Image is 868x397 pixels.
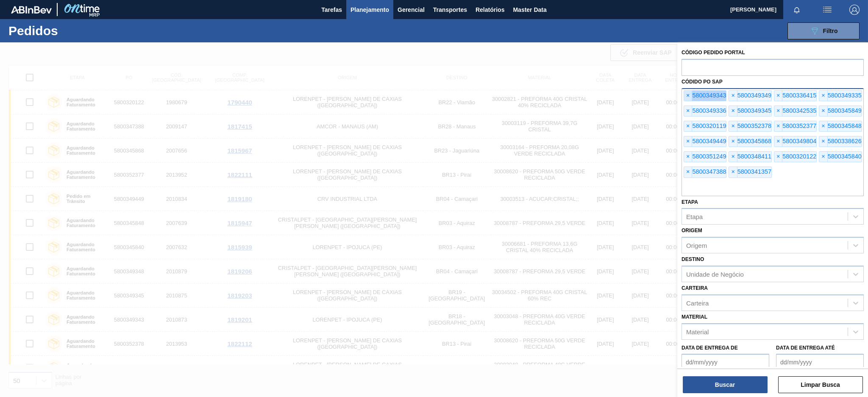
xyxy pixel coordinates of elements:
[774,151,817,162] div: 5800320122
[729,136,771,147] div: 5800345868
[684,136,692,147] span: ×
[682,79,723,85] label: Códido PO SAP
[776,354,864,371] input: dd/mm/yyyy
[774,106,782,116] span: ×
[774,121,782,131] span: ×
[684,167,692,177] span: ×
[11,6,52,14] img: TNhmsLtSVTkK8tSr43FrP2fwEKptu5GPRR3wAAAABJRU5ErkJggg==
[684,167,726,178] div: 5800347388
[686,242,707,249] div: Origem
[686,299,709,306] div: Carteira
[8,26,136,36] h1: Pedidos
[684,91,692,101] span: ×
[729,105,771,117] div: 5800349345
[774,90,817,101] div: 5800336415
[774,152,782,162] span: ×
[686,270,744,278] div: Unidade de Negócio
[684,90,726,101] div: 5800349343
[774,136,782,147] span: ×
[783,4,810,16] button: Notificações
[774,105,817,117] div: 5800342535
[398,5,425,15] span: Gerencial
[819,91,827,101] span: ×
[684,106,692,116] span: ×
[819,152,827,162] span: ×
[476,5,504,15] span: Relatórios
[513,5,546,15] span: Master Data
[774,91,782,101] span: ×
[684,121,692,131] span: ×
[682,199,698,205] label: Etapa
[729,91,737,101] span: ×
[682,345,738,351] label: Data de Entrega de
[684,136,726,147] div: 5800349449
[682,285,708,291] label: Carteira
[729,151,771,162] div: 5800348411
[819,121,827,131] span: ×
[819,151,862,162] div: 5800345840
[682,50,745,56] label: Código Pedido Portal
[729,167,771,178] div: 5800341357
[729,136,737,147] span: ×
[729,167,737,177] span: ×
[819,105,862,117] div: 5800345849
[823,28,838,34] span: Filtro
[682,228,702,233] label: Origem
[729,121,771,132] div: 5800352378
[682,314,707,320] label: Material
[774,136,817,147] div: 5800349804
[819,136,827,147] span: ×
[686,213,703,220] div: Etapa
[819,136,862,147] div: 5800338626
[684,151,726,162] div: 5800351249
[321,5,342,15] span: Tarefas
[729,121,737,131] span: ×
[729,152,737,162] span: ×
[729,106,737,116] span: ×
[684,152,692,162] span: ×
[774,121,817,132] div: 5800352377
[849,5,860,15] img: Logout
[819,90,862,101] div: 5800349335
[776,345,835,351] label: Data de Entrega até
[682,354,769,371] input: dd/mm/yyyy
[729,90,771,101] div: 5800349349
[684,105,726,117] div: 5800349336
[433,5,467,15] span: Transportes
[819,121,862,132] div: 5800345848
[787,22,860,39] button: Filtro
[684,121,726,132] div: 5800320119
[682,256,704,262] label: Destino
[822,5,832,15] img: userActions
[686,328,709,335] div: Material
[819,106,827,116] span: ×
[351,5,389,15] span: Planejamento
